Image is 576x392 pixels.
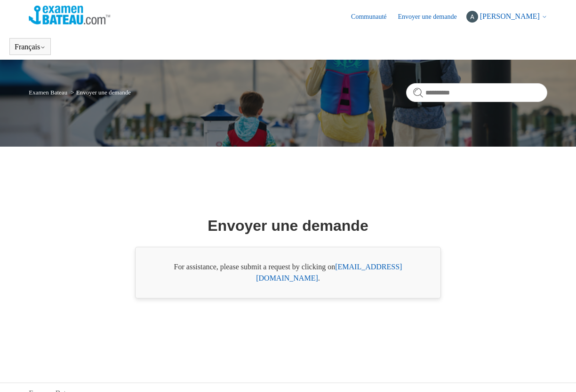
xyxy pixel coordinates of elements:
[69,89,131,96] li: Envoyer une demande
[351,12,396,22] a: Communauté
[135,247,441,298] div: For assistance, please submit a request by clicking on .
[480,12,540,20] span: [PERSON_NAME]
[208,214,368,237] h1: Envoyer une demande
[398,12,466,22] a: Envoyer une demande
[466,11,547,23] button: [PERSON_NAME]
[15,43,46,51] button: Français
[29,6,110,24] img: Page d’accueil du Centre d’aide Examen Bateau
[406,83,547,102] input: Rechercher
[29,89,67,96] a: Examen Bateau
[29,89,69,96] li: Examen Bateau
[544,361,569,385] div: Live chat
